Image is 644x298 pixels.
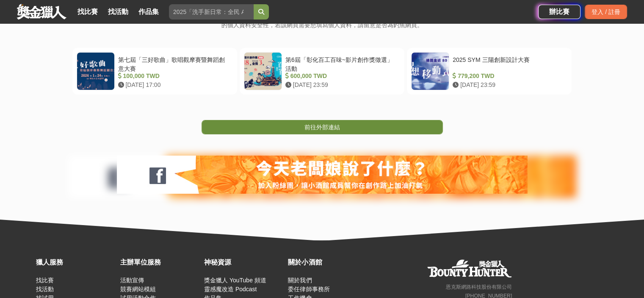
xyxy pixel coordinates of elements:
[72,48,237,95] a: 第七屆「三好歌曲」歌唱觀摩賽暨舞蹈創意大賽 100,000 TWD [DATE] 17:00
[240,48,404,95] a: 第6屆「彰化百工百味~影片創作獎徵選」活動 600,000 TWD [DATE] 23:59
[288,257,368,267] div: 關於小酒館
[120,286,155,292] a: 競賽網站模組
[118,72,229,81] div: 100,000 TWD
[200,11,444,39] p: 提醒您，您即將連結至獎金獵人以外的網頁。此網頁可能隱藏木馬病毒程式；同時，為確保您的個人資料安全性，若該網頁需要您填寫個人資料，請留意是否為釣魚網頁。
[453,81,564,89] div: [DATE] 23:59
[120,277,144,284] a: 活動宣傳
[36,257,116,267] div: 獵人服務
[105,6,132,18] a: 找活動
[285,56,397,72] div: 第6屆「彰化百工百味~影片創作獎徵選」活動
[538,5,580,19] a: 辦比賽
[407,48,572,95] a: 2025 SYM 三陽創新設計大賽 779,200 TWD [DATE] 23:59
[285,81,397,89] div: [DATE] 23:59
[288,277,312,284] a: 關於我們
[202,120,443,134] a: 前往外部連結
[36,286,54,292] a: 找活動
[285,72,397,81] div: 600,000 TWD
[304,124,340,131] span: 前往外部連結
[204,257,284,267] div: 神秘資源
[117,156,528,194] img: 127fc932-0e2d-47dc-a7d9-3a4a18f96856.jpg
[74,6,101,18] a: 找比賽
[453,72,564,81] div: 779,200 TWD
[288,286,329,292] a: 委任律師事務所
[204,277,266,284] a: 獎金獵人 YouTube 頻道
[453,56,564,72] div: 2025 SYM 三陽創新設計大賽
[585,5,627,19] div: 登入 / 註冊
[120,257,199,267] div: 主辦單位服務
[36,277,54,284] a: 找比賽
[204,286,257,292] a: 靈感魔改造 Podcast
[446,284,512,290] small: 恩克斯網路科技股份有限公司
[169,4,254,19] input: 2025「洗手新日常：全民 ALL IN」洗手歌全台徵選
[118,81,229,89] div: [DATE] 17:00
[135,6,162,18] a: 作品集
[118,56,229,72] div: 第七屆「三好歌曲」歌唱觀摩賽暨舞蹈創意大賽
